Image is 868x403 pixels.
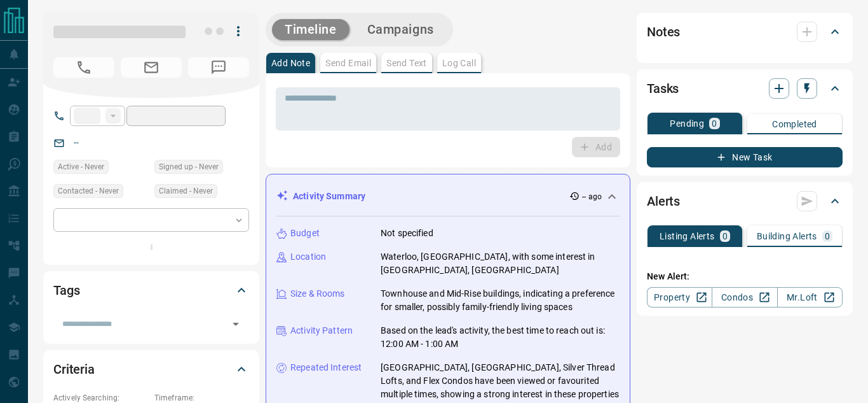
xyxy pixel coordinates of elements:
[53,57,114,78] span: No Number
[712,119,717,128] p: 0
[757,232,817,241] p: Building Alerts
[670,119,704,128] p: Pending
[159,185,213,197] span: Claimed - Never
[647,73,843,104] div: Tasks
[272,19,349,40] button: Timeline
[647,186,843,216] div: Alerts
[722,232,728,241] p: 0
[777,287,843,308] a: Mr.Loft
[227,315,245,333] button: Open
[58,160,104,173] span: Active - Never
[159,160,219,173] span: Signed up - Never
[647,270,843,283] p: New Alert:
[381,227,433,240] p: Not specified
[772,120,817,129] p: Completed
[53,354,249,385] div: Criteria
[290,227,320,240] p: Budget
[290,287,345,300] p: Size & Rooms
[276,185,620,208] div: Activity Summary-- ago
[53,359,95,379] h2: Criteria
[647,17,843,47] div: Notes
[647,147,843,167] button: New Task
[381,250,620,277] p: Waterloo, [GEOGRAPHIC_DATA], with some interest in [GEOGRAPHIC_DATA], [GEOGRAPHIC_DATA]
[58,185,119,197] span: Contacted - Never
[355,19,447,40] button: Campaigns
[647,287,712,308] a: Property
[582,191,602,202] p: -- ago
[381,324,620,351] p: Based on the lead's activity, the best time to reach out is: 12:00 AM - 1:00 AM
[293,190,365,203] p: Activity Summary
[647,78,679,99] h2: Tasks
[647,191,680,211] h2: Alerts
[290,324,353,337] p: Activity Pattern
[74,138,79,148] a: --
[647,22,680,42] h2: Notes
[271,59,310,67] p: Add Note
[188,57,249,78] span: No Number
[290,361,362,374] p: Repeated Interest
[290,250,326,264] p: Location
[381,287,620,314] p: Townhouse and Mid-Rise buildings, indicating a preference for smaller, possibly family-friendly l...
[53,275,249,306] div: Tags
[121,57,182,78] span: No Email
[825,232,830,241] p: 0
[660,232,715,241] p: Listing Alerts
[381,361,620,401] p: [GEOGRAPHIC_DATA], [GEOGRAPHIC_DATA], Silver Thread Lofts, and Flex Condos have been viewed or fa...
[53,280,79,300] h2: Tags
[712,287,777,308] a: Condos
